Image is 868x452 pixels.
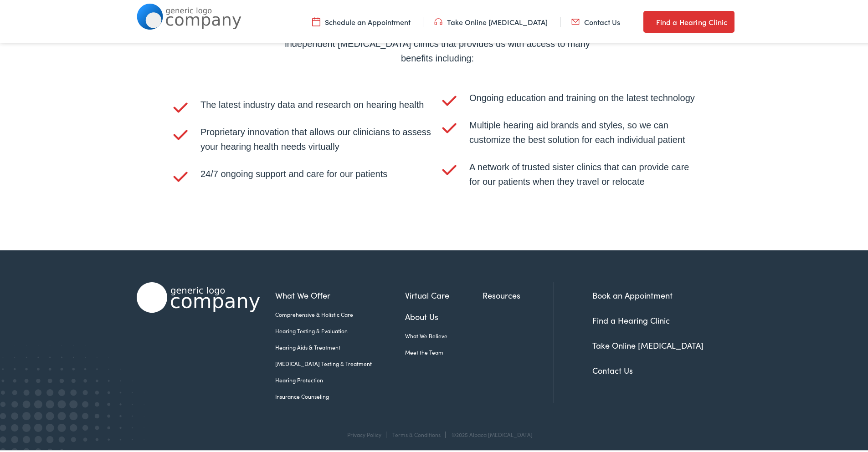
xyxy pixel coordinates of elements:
a: Meet the Team [405,346,483,355]
a: Book an Appointment [592,288,673,299]
a: Find a Hearing Clinic [592,313,670,324]
div: At BOILERPLATE, we are proud to be part of a nationwide network of independent [MEDICAL_DATA] cli... [273,20,601,64]
a: Insurance Counseling [275,391,405,399]
div: Ongoing education and training on the latest technology [469,89,702,103]
a: [MEDICAL_DATA] Testing & Treatment [275,358,405,366]
div: Multiple hearing aid brands and styles, so we can customize the best solution for each individual... [469,116,702,145]
a: Hearing Testing & Evaluation [275,325,405,333]
a: Resources [483,287,554,300]
a: Terms & Conditions [392,429,441,437]
a: Find a Hearing Clinic [643,9,734,31]
div: A network of trusted sister clinics that can provide care for our patients when they travel or re... [469,158,702,187]
img: utility icon [434,15,442,25]
div: 24/7 ongoing support and care for our patients [200,165,433,194]
div: Proprietary innovation that allows our clinicians to assess your hearing health needs virtually [200,123,433,152]
a: Contact Us [571,15,620,25]
img: utility icon [571,15,580,25]
a: What We Offer [275,287,405,300]
div: The latest industry data and research on hearing health [200,96,433,110]
a: Hearing Aids & Treatment [275,341,405,350]
a: Take Online [MEDICAL_DATA] [434,15,548,25]
img: utility icon [643,15,652,25]
a: Comprehensive & Holistic Care [275,309,405,317]
a: About Us [405,309,483,321]
a: What We Believe [405,330,483,338]
a: Virtual Care [405,287,483,300]
img: utility icon [312,15,320,25]
img: Alpaca Audiology [137,280,260,311]
a: Privacy Policy [347,429,381,437]
div: ©2025 Alpaca [MEDICAL_DATA] [447,430,533,436]
a: Schedule an Appointment [312,15,411,25]
a: Hearing Protection [275,374,405,382]
a: Take Online [MEDICAL_DATA] [592,338,704,349]
a: Contact Us [592,363,633,374]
